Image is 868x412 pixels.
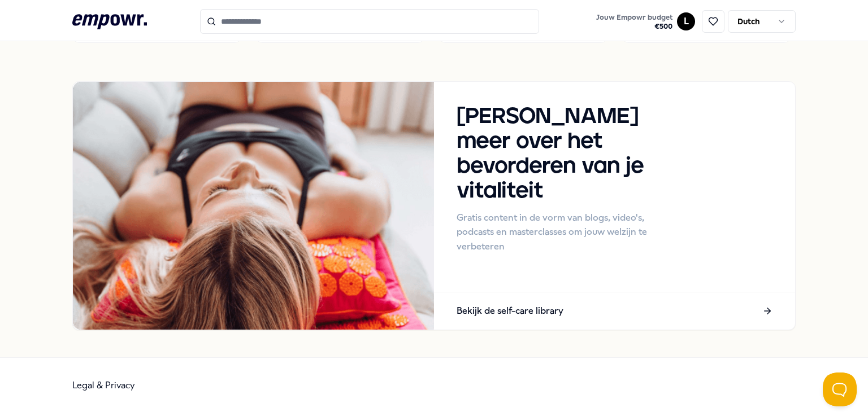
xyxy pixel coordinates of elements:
[823,372,857,406] iframe: Help Scout Beacon - Open
[592,10,677,33] a: Jouw Empowr budget€500
[457,104,667,204] h3: [PERSON_NAME] meer over het bevorderen van je vitaliteit
[72,81,796,330] a: Handout image[PERSON_NAME] meer over het bevorderen van je vitaliteitGratis content in de vorm va...
[596,22,672,31] span: € 500
[596,13,672,22] span: Jouw Empowr budget
[72,380,135,391] a: Legal & Privacy
[594,11,675,33] button: Jouw Empowr budget€500
[200,9,539,34] input: Search for products, categories or subcategories
[73,82,434,330] img: Handout image
[677,12,695,30] button: L
[457,211,667,254] p: Gratis content in de vorm van blogs, video's, podcasts en masterclasses om jouw welzijn te verbet...
[457,304,563,318] p: Bekijk de self-care library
